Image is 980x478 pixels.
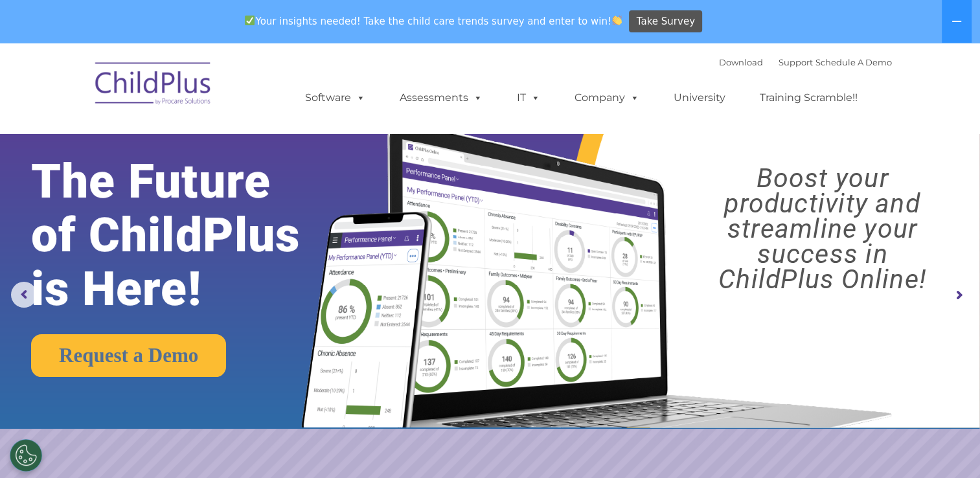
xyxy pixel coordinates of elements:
span: Take Survey [637,10,695,33]
span: Phone number [180,139,235,148]
img: ✅ [245,16,255,25]
a: Assessments [387,85,496,111]
button: Cookies Settings [10,439,42,472]
span: Your insights needed! Take the child care trends survey and enter to win! [240,8,628,34]
a: Training Scramble!! [747,85,871,111]
a: Request a Demo [31,334,226,377]
a: Software [292,85,378,111]
a: Company [562,85,652,111]
a: IT [504,85,553,111]
span: Last name [180,85,220,95]
img: 👏 [612,16,622,25]
a: Support [779,57,813,67]
a: Download [719,57,763,67]
a: Schedule A Demo [815,57,892,67]
rs-layer: Boost your productivity and streamline your success in ChildPlus Online! [677,166,968,292]
a: Take Survey [629,10,702,33]
rs-layer: The Future of ChildPlus is Here! [31,155,344,316]
a: University [661,85,738,111]
font: | [719,57,892,67]
img: ChildPlus by Procare Solutions [89,53,218,118]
